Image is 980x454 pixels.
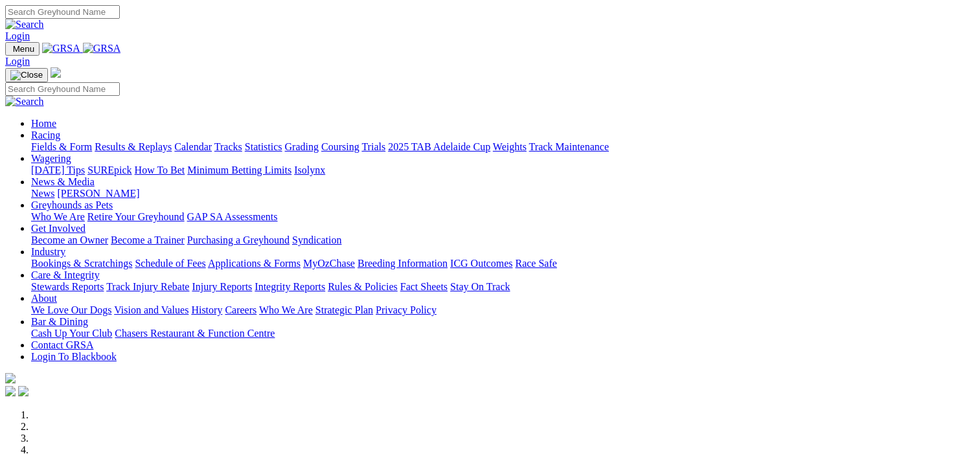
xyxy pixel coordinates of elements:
[187,211,278,222] a: GAP SA Assessments
[400,281,448,292] a: Fact Sheets
[31,258,975,269] div: Industry
[5,42,40,56] button: Toggle navigation
[51,67,61,78] img: logo-grsa-white.png
[328,281,398,292] a: Rules & Policies
[31,281,975,293] div: Care & Integrity
[31,176,95,187] a: News & Media
[187,234,290,245] a: Purchasing a Greyhound
[31,211,85,222] a: Who We Are
[13,44,34,54] span: Menu
[31,141,975,153] div: Racing
[321,141,359,152] a: Coursing
[245,141,282,152] a: Statistics
[31,328,112,339] a: Cash Up Your Club
[18,386,28,396] img: twitter.svg
[315,304,373,315] a: Strategic Plan
[31,165,975,176] div: Wagering
[191,304,222,315] a: History
[31,211,975,223] div: Greyhounds as Pets
[174,141,212,152] a: Calendar
[42,43,80,54] img: GRSA
[515,258,556,269] a: Race Safe
[358,258,448,269] a: Breeding Information
[31,223,85,234] a: Get Involved
[31,316,88,327] a: Bar & Dining
[115,328,275,339] a: Chasers Restaurant & Function Centre
[31,293,57,304] a: About
[31,269,100,280] a: Care & Integrity
[31,328,975,339] div: Bar & Dining
[10,70,43,80] img: Close
[285,141,319,152] a: Grading
[361,141,385,152] a: Trials
[208,258,301,269] a: Applications & Forms
[135,258,205,269] a: Schedule of Fees
[57,188,139,199] a: [PERSON_NAME]
[31,281,104,292] a: Stewards Reports
[259,304,313,315] a: Who We Are
[31,234,108,245] a: Become an Owner
[5,373,16,383] img: logo-grsa-white.png
[5,19,44,30] img: Search
[31,118,56,129] a: Home
[5,56,30,67] a: Login
[376,304,437,315] a: Privacy Policy
[294,165,325,176] a: Isolynx
[31,351,117,362] a: Login To Blackbook
[87,211,185,222] a: Retire Your Greyhound
[31,130,60,141] a: Racing
[31,304,111,315] a: We Love Our Dogs
[31,153,71,164] a: Wagering
[135,165,185,176] a: How To Bet
[450,258,512,269] a: ICG Outcomes
[303,258,355,269] a: MyOzChase
[31,165,85,176] a: [DATE] Tips
[31,339,93,350] a: Contact GRSA
[31,199,113,210] a: Greyhounds as Pets
[111,234,185,245] a: Become a Trainer
[87,165,131,176] a: SUREpick
[292,234,341,245] a: Syndication
[450,281,510,292] a: Stay On Track
[187,165,291,176] a: Minimum Betting Limits
[31,258,132,269] a: Bookings & Scratchings
[5,386,16,396] img: facebook.svg
[529,141,609,152] a: Track Maintenance
[493,141,527,152] a: Weights
[31,246,65,257] a: Industry
[31,188,54,199] a: News
[106,281,189,292] a: Track Injury Rebate
[255,281,325,292] a: Integrity Reports
[5,82,120,96] input: Search
[214,141,242,152] a: Tracks
[5,5,120,19] input: Search
[5,30,30,41] a: Login
[31,188,975,199] div: News & Media
[5,96,44,108] img: Search
[114,304,188,315] a: Vision and Values
[31,234,975,246] div: Get Involved
[192,281,252,292] a: Injury Reports
[95,141,172,152] a: Results & Replays
[31,304,975,316] div: About
[5,68,48,82] button: Toggle navigation
[83,43,121,54] img: GRSA
[31,141,92,152] a: Fields & Form
[388,141,490,152] a: 2025 TAB Adelaide Cup
[225,304,256,315] a: Careers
